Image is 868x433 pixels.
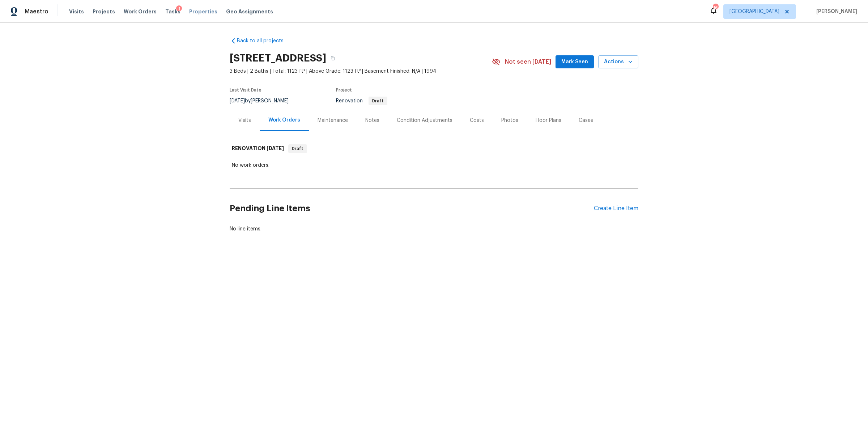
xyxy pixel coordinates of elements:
div: No line items. [230,225,638,233]
div: RENOVATION [DATE]Draft [230,137,638,160]
span: 3 Beds | 2 Baths | Total: 1123 ft² | Above Grade: 1123 ft² | Basement Finished: N/A | 1994 [230,68,492,75]
span: Draft [289,145,306,152]
span: [PERSON_NAME] [813,8,857,15]
div: Work Orders [268,116,300,124]
span: Work Orders [124,8,157,15]
span: Visits [69,8,84,15]
span: Project [336,88,352,92]
h2: [STREET_ADDRESS] [230,55,326,62]
div: Costs [470,117,484,124]
div: Condition Adjustments [397,117,452,124]
span: Tasks [165,9,180,14]
div: Cases [579,117,593,124]
span: Last Visit Date [230,88,261,92]
span: [GEOGRAPHIC_DATA] [729,8,779,15]
span: [DATE] [267,146,284,151]
span: Draft [369,99,387,103]
div: Photos [501,117,518,124]
span: Geo Assignments [226,8,273,15]
div: No work orders. [232,162,636,169]
span: Actions [604,58,633,67]
a: Back to all projects [230,37,299,44]
button: Mark Seen [556,55,594,69]
span: Properties [189,8,217,15]
button: Copy Address [326,52,339,65]
div: 1 [176,5,182,13]
span: Renovation [336,98,387,103]
span: Projects [93,8,115,15]
button: Actions [598,55,638,69]
div: Floor Plans [536,117,561,124]
span: Not seen [DATE] [505,58,551,65]
h2: Pending Line Items [230,192,594,225]
div: Maintenance [318,117,348,124]
div: Notes [365,117,379,124]
span: [DATE] [230,98,245,103]
div: Create Line Item [594,205,638,212]
span: Mark Seen [561,58,588,67]
h6: RENOVATION [232,144,284,153]
div: 16 [713,4,718,12]
span: Maestro [25,8,48,15]
div: Visits [238,117,251,124]
div: by [PERSON_NAME] [230,97,297,105]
